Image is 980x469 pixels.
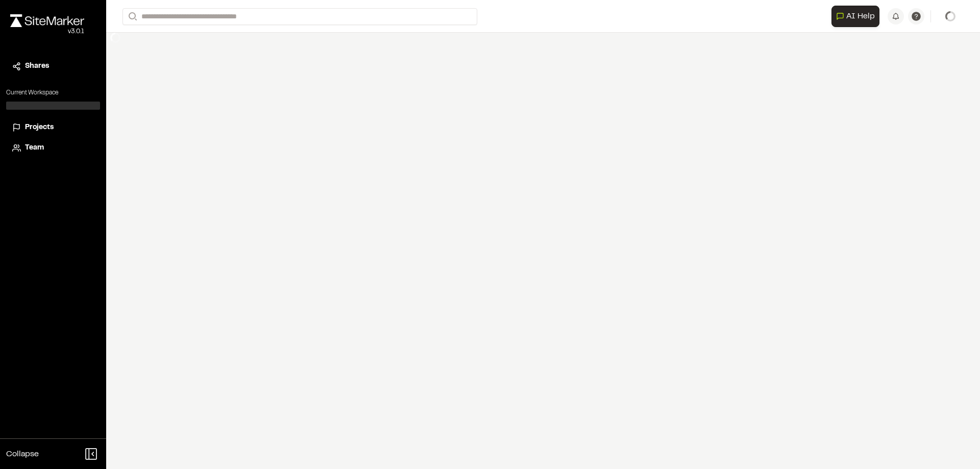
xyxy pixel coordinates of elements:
[846,10,875,22] span: AI Help
[12,61,94,72] a: Shares
[6,448,39,460] span: Collapse
[25,61,49,72] span: Shares
[831,6,879,27] button: Open AI Assistant
[10,14,84,27] img: rebrand.png
[122,8,141,25] button: Search
[10,27,84,36] div: Oh geez...please don't...
[25,122,54,133] span: Projects
[6,88,100,97] p: Current Workspace
[831,6,884,27] div: Open AI Assistant
[12,142,94,154] a: Team
[25,142,44,154] span: Team
[12,122,94,133] a: Projects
